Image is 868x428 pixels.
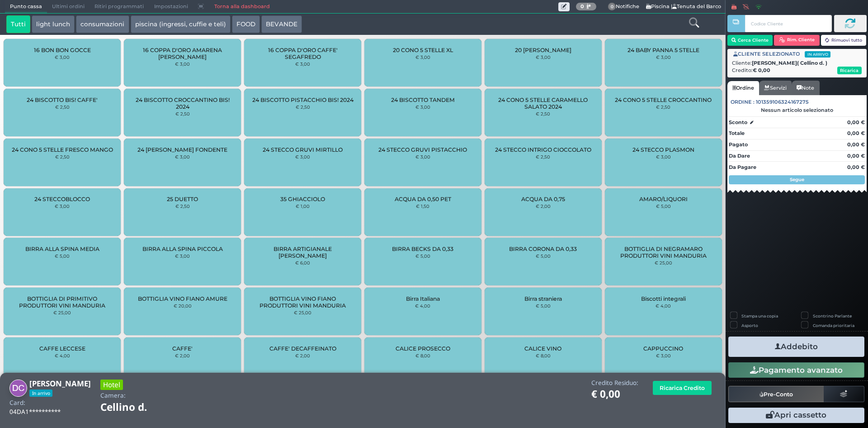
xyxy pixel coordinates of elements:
button: Tutti [6,15,30,34]
button: Addebito [728,337,864,357]
small: € 4,00 [656,303,671,308]
strong: Pagato [729,141,748,148]
span: 24 BISCOTTO CROCCANTINO BIS! 2024 [132,96,233,110]
span: Impostazioni [149,0,193,13]
small: € 3,00 [656,54,671,60]
span: BIRRA BECKS DA 0,33 [392,245,453,252]
label: Asporto [741,322,758,328]
button: Pagamento avanzato [728,362,864,378]
span: ACQUA DA 0,50 PET [395,196,451,202]
span: 20 [PERSON_NAME] [515,47,571,53]
strong: 0,00 € [847,164,865,170]
small: € 6,00 [295,260,310,265]
small: € 5,00 [415,253,430,259]
small: € 4,00 [415,303,430,308]
small: € 3,00 [55,54,70,60]
h3: Hotel [100,380,123,390]
span: CALICE VINO [524,345,561,352]
span: CAPPUCCINO [643,345,683,352]
small: € 25,00 [53,310,71,315]
a: Ordine [727,81,759,96]
small: € 2,50 [175,111,190,116]
a: Servizi [759,81,792,95]
span: Ritiri programmati [90,0,149,13]
span: In arrivo [805,51,830,58]
span: 20 CONO 5 STELLE XL [393,47,453,53]
small: € 1,00 [296,203,310,209]
span: BIRRA CORONA DA 0,33 [509,245,577,252]
span: Punto cassa [5,0,47,13]
small: € 3,00 [415,54,430,60]
span: BIRRA ALLA SPINA PICCOLA [142,245,223,252]
small: € 2,00 [295,353,310,358]
b: [PERSON_NAME] [752,60,827,66]
span: 16 COPPA D'ORO AMARENA [PERSON_NAME] [132,47,233,60]
small: € 4,00 [55,353,70,358]
button: FOOD [232,15,260,34]
span: Biscotti integrali [641,295,686,302]
span: BOTTIGLIA DI PRIMITIVO PRODUTTORI VINI MANDURIA [11,295,113,309]
small: € 3,00 [175,154,190,159]
button: Rimuovi tutto [821,35,867,46]
small: € 5,00 [536,303,551,308]
span: ( Cellino d. ) [797,59,827,67]
strong: Segue [790,177,804,183]
small: € 2,50 [55,104,70,110]
span: BIRRA ARTIGIANALE [PERSON_NAME] [252,245,354,259]
small: € 5,00 [536,253,551,259]
button: Apri cassetto [728,408,864,423]
strong: 0,00 € [847,141,865,148]
small: € 5,00 [55,253,70,259]
button: Ricarica Credito [653,381,712,395]
span: AMARO/LIQUORI [639,196,688,202]
span: 24 STECCO GRUVI PISTACCHIO [378,146,467,153]
button: Cerca Cliente [727,35,773,46]
input: Codice Cliente [745,15,831,32]
span: CAFFE' [172,345,193,352]
strong: Totale [729,130,745,136]
span: 0 [608,3,616,11]
span: 24 STECCOBLOCCO [34,196,90,202]
span: 35 GHIACCIOLO [280,196,325,202]
button: Ricarica [837,67,862,74]
button: BEVANDE [261,15,302,34]
strong: 0,00 € [847,153,865,159]
span: CLIENTE SELEZIONATO [733,50,830,58]
span: CAFFE LECCESE [39,345,85,352]
small: € 2,50 [536,111,550,116]
span: 24 CONO 5 STELLE FRESCO MANGO [12,146,113,153]
span: 24 BISCOTTO TANDEM [391,96,455,103]
small: € 2,50 [656,104,670,110]
small: € 25,00 [294,310,311,315]
small: € 2,50 [55,154,70,159]
h4: Camera: [100,392,126,399]
span: 24 BABY PANNA 5 STELLE [627,47,699,53]
span: 16 BON BON GOCCE [34,47,91,53]
span: 25 DUETTO [167,196,198,202]
small: € 2,50 [536,154,550,159]
button: consumazioni [76,15,129,34]
small: € 2,00 [536,203,551,209]
b: 0 [580,3,584,10]
span: ACQUA DA 0,75 [521,196,565,202]
span: BOTTIGLIA VINO FIANO AMURE [138,295,227,302]
span: 24 CONO 5 STELLE CARAMELLO SALATO 2024 [492,96,594,110]
small: € 5,00 [656,203,671,209]
small: € 8,00 [536,353,551,358]
button: Pre-Conto [728,386,824,402]
span: Birra Italiana [406,295,440,302]
span: BIRRA ALLA SPINA MEDIA [25,245,99,252]
div: Cliente: [732,59,862,67]
small: € 3,00 [656,154,671,159]
small: € 25,00 [655,260,672,265]
strong: € 0,00 [753,67,770,73]
a: Note [792,81,819,95]
small: € 20,00 [174,303,192,308]
span: 24 BISCOTTO PISTACCHIO BIS! 2024 [252,96,354,103]
small: € 8,00 [415,353,430,358]
small: € 3,00 [656,353,671,358]
span: CALICE PROSECCO [396,345,450,352]
label: Stampa una copia [741,313,778,319]
span: 24 BISCOTTO BIS! CAFFE' [27,96,98,103]
small: € 3,00 [295,61,310,67]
